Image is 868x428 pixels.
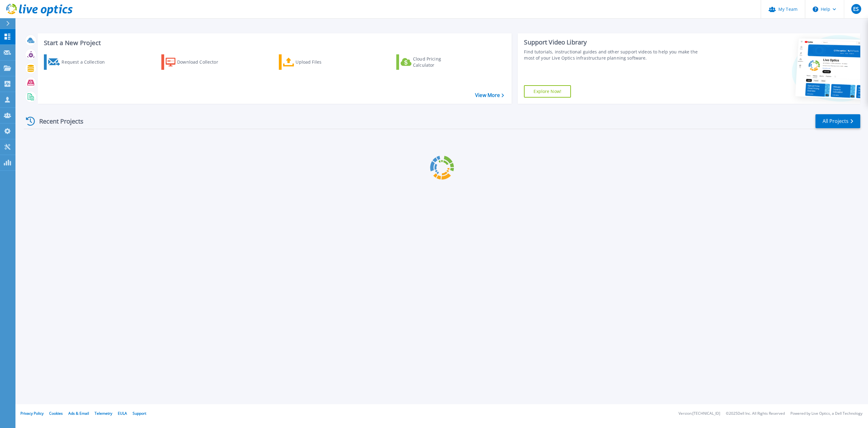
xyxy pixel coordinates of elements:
[679,412,720,416] li: Version: [TECHNICAL_ID]
[524,85,571,98] a: Explore Now!
[44,40,504,46] h3: Start a New Project
[413,56,462,68] div: Cloud Pricing Calculator
[815,114,860,128] a: All Projects
[95,411,112,416] a: Telemetry
[161,54,230,70] a: Download Collector
[44,54,113,70] a: Request a Collection
[475,92,504,98] a: View More
[396,54,465,70] a: Cloud Pricing Calculator
[24,114,92,129] div: Recent Projects
[524,49,702,61] div: Find tutorials, instructional guides and other support videos to help you make the most of your L...
[49,411,63,416] a: Cookies
[279,54,348,70] a: Upload Files
[296,56,345,68] div: Upload Files
[118,411,127,416] a: EULA
[726,412,785,416] li: © 2025 Dell Inc. All Rights Reserved
[853,6,859,11] span: ES
[68,411,89,416] a: Ads & Email
[524,38,702,46] div: Support Video Library
[133,411,146,416] a: Support
[177,56,227,68] div: Download Collector
[790,412,862,416] li: Powered by Live Optics, a Dell Technology
[20,411,44,416] a: Privacy Policy
[62,56,111,68] div: Request a Collection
